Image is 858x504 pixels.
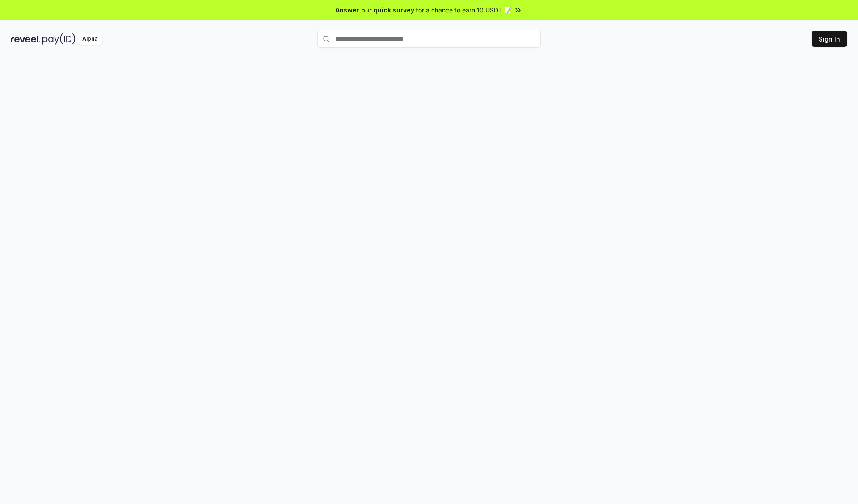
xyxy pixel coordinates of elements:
img: reveel_dark [11,33,41,45]
span: for a chance to earn 10 USDT 📝 [416,5,512,15]
span: Answer our quick survey [336,5,414,15]
button: Sign In [812,31,847,47]
img: pay_id [42,33,76,45]
div: Alpha [77,33,102,45]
